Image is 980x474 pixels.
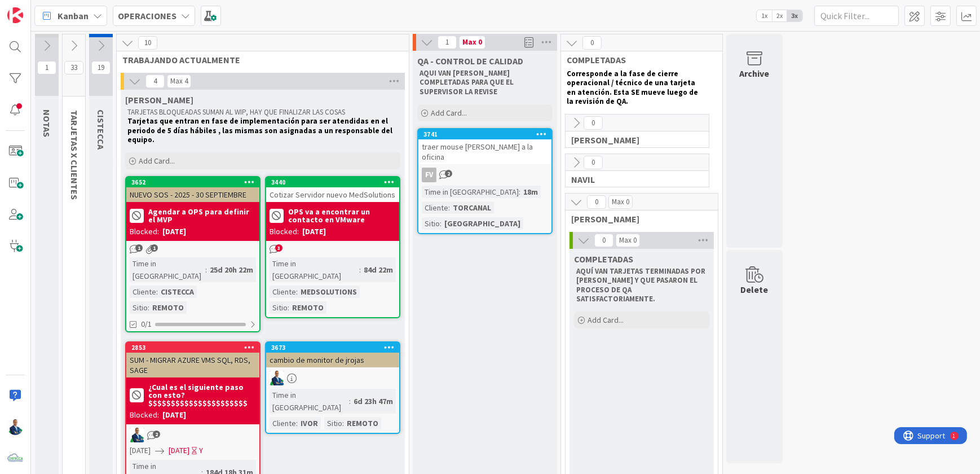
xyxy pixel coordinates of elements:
[418,168,551,182] div: FV
[574,253,633,265] span: COMPLETADAS
[125,94,193,106] span: GABRIEL
[587,195,606,209] span: 0
[139,156,175,166] span: Add Card...
[612,199,629,205] div: Max 0
[349,395,351,407] span: :
[422,186,519,198] div: Time in [GEOGRAPHIC_DATA]
[296,417,298,429] span: :
[757,10,772,21] span: 1x
[266,343,399,367] div: 3673cambio de monitor de jrojas
[118,10,176,21] b: OPERACIONES
[359,264,361,276] span: :
[135,244,143,252] span: 1
[588,315,624,325] span: Add Card...
[324,417,342,429] div: Sitio
[594,234,613,247] span: 0
[438,36,457,49] span: 1
[158,286,197,298] div: CISTECCA
[126,343,259,378] div: 2853SUM - MIGRAR AZURE VMS SQL, RDS, SAGE
[422,201,448,214] div: Cliente
[125,176,261,332] a: 3652NUEVO SOS - 2025 - 30 SEPTIEMBREAgendar a OPS para definir el MVPBlocked:[DATE]Time in [GEOGR...
[24,2,51,15] span: Support
[571,174,695,185] span: NAVIL
[91,61,111,74] span: 19
[266,371,399,385] div: GA
[740,67,770,80] div: Archive
[126,177,259,202] div: 3652NUEVO SOS - 2025 - 30 SEPTIEMBRE
[270,371,284,385] img: GA
[130,286,156,298] div: Cliente
[448,201,450,214] span: :
[772,10,787,21] span: 2x
[7,419,23,435] img: GA
[59,5,61,14] div: 1
[130,445,151,457] span: [DATE]
[270,226,299,238] div: Blocked:
[571,213,704,225] span: FERNANDO
[58,9,89,23] span: Kanban
[270,389,349,414] div: Time in [GEOGRAPHIC_DATA]
[584,156,603,169] span: 0
[7,7,23,23] img: Visit kanbanzone.com
[288,208,396,223] b: OPS va a encontrar un contacto en VMware
[266,177,399,202] div: 3440Cotizar Servidor nuevo MedSolutions
[126,428,259,442] div: GA
[271,344,399,352] div: 3673
[156,286,158,298] span: :
[127,116,394,144] strong: Tarjetas que entran en fase de implementación para ser atendidas en el periodo de 5 días hábiles ...
[148,383,256,407] b: ¿Cual es el siguiente paso con esto? $$$$$$$$$$$$$$$$$$$$$$
[275,244,282,252] span: 3
[270,417,296,429] div: Cliente
[582,36,602,50] span: 0
[584,116,603,130] span: 0
[302,226,326,238] div: [DATE]
[270,286,296,298] div: Cliente
[442,217,523,230] div: [GEOGRAPHIC_DATA]
[422,168,436,182] div: FV
[296,286,298,298] span: :
[289,301,326,314] div: REMOTO
[130,409,159,421] div: Blocked:
[266,187,399,202] div: Cotizar Servidor nuevo MedSolutions
[619,238,637,243] div: Max 0
[131,178,259,186] div: 3652
[199,445,203,457] div: Y
[567,54,708,65] span: COMPLETADAS
[131,344,259,352] div: 2853
[148,208,256,223] b: Agendar a OPS para definir el MVP
[153,431,160,438] span: 2
[270,301,288,314] div: Sitio
[298,417,321,429] div: IVOR
[576,266,707,304] strong: AQUÍ VAN TARJETAS TERMINADAS POR [PERSON_NAME] Y QUE PASARON EL PROCESO DE QA SATISFACTORIAMENTE.
[361,264,396,276] div: 84d 22m
[266,177,399,187] div: 3440
[342,417,344,429] span: :
[445,170,452,177] span: 2
[37,61,56,74] span: 1
[344,417,381,429] div: REMOTO
[288,301,289,314] span: :
[351,395,396,407] div: 6d 23h 47m
[462,39,482,45] div: Max 0
[127,107,345,117] span: TARJETAS BLOQUEADAS SUMAN AL WIP, HAY QUE FINALIZAR LAS COSAS
[417,128,553,234] a: 3741traer mouse [PERSON_NAME] a la oficinaFVTime in [GEOGRAPHIC_DATA]:18mCliente:TORCANALSitio:[G...
[122,54,395,65] span: TRABAJANDO ACTUALMENTE
[126,343,259,353] div: 2853
[69,110,80,200] span: TARJETAS X CLIENTES
[418,139,551,164] div: traer mouse [PERSON_NAME] a la oficina
[145,74,165,88] span: 4
[814,6,899,26] input: Quick Filter...
[741,283,769,296] div: Delete
[149,301,187,314] div: REMOTO
[265,341,400,434] a: 3673cambio de monitor de jrojasGATime in [GEOGRAPHIC_DATA]:6d 23h 47mCliente:IVORSitio:REMOTO
[169,445,189,457] span: [DATE]
[418,129,551,164] div: 3741traer mouse [PERSON_NAME] a la oficina
[571,134,695,146] span: GABRIEL
[148,301,149,314] span: :
[126,187,259,202] div: NUEVO SOS - 2025 - 30 SEPTIEMBRE
[41,109,52,137] span: NOTAS
[170,78,188,84] div: Max 4
[271,178,399,186] div: 3440
[265,176,400,318] a: 3440Cotizar Servidor nuevo MedSolutionsOPS va a encontrar un contacto en VMwareBlocked:[DATE]Time...
[266,343,399,353] div: 3673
